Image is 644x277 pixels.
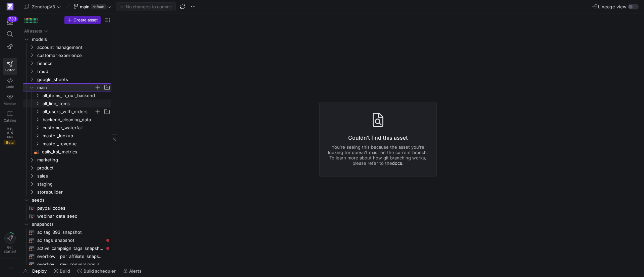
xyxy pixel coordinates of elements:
[32,220,110,228] span: snapshots
[3,108,17,125] a: Catalog
[37,180,110,188] span: staging
[23,91,111,99] div: Press SPACE to select this row.
[37,84,94,91] span: main
[37,164,110,172] span: product
[5,68,15,72] span: Editor
[3,75,17,91] a: Code
[129,268,142,274] span: Alerts
[23,180,111,188] div: Press SPACE to select this row.
[23,196,111,204] div: Press SPACE to select this row.
[37,212,104,220] span: webinar_data_seed​​​​​​
[84,268,116,274] span: Build scheduler
[328,144,428,166] p: You're seeing this because the asset you're looking for doesn't exist on the current branch. To l...
[43,124,110,132] span: customer_waterfall
[23,124,111,132] div: Press SPACE to select this row.
[51,265,73,277] button: Build
[23,108,111,116] div: Press SPACE to select this row.
[37,204,104,212] span: paypal_codes​​​​​​
[3,1,17,12] a: https://storage.googleapis.com/y42-prod-data-exchange/images/qZXOSqkTtPuVcXVzF40oUlM07HVTwZXfPK0U...
[392,160,402,166] a: docs
[43,116,110,124] span: backend_cleaning_data
[23,148,111,156] div: Press SPACE to select this row.
[3,58,17,75] a: Editor
[37,245,104,252] span: active_campaign_tags_snapshot​​​​​​​
[23,220,111,228] div: Press SPACE to select this row.
[37,236,104,244] span: ac_tags_snapshot​​​​​​​
[37,172,110,180] span: sales
[328,134,428,142] h3: Couldn't find this asset
[23,27,111,35] div: Press SPACE to select this row.
[23,228,111,236] div: Press SPACE to select this row.
[6,85,14,89] span: Code
[43,108,94,116] span: all_users_with_orders
[74,265,119,277] button: Build scheduler
[23,75,111,83] div: Press SPACE to select this row.
[37,253,104,260] span: everflow__per_affiliate_snapshot​​​​​​​
[37,76,110,83] span: google_sheets
[37,68,110,75] span: fraud
[4,118,16,122] span: Catalog
[23,51,111,59] div: Press SPACE to select this row.
[120,265,145,277] button: Alerts
[32,268,47,274] span: Deploy
[23,148,111,156] a: daily_kpi_metrics​​​​​​​​​​
[4,245,16,253] span: Get started
[3,91,17,108] a: Monitor
[37,44,110,51] span: account management
[23,116,111,124] div: Press SPACE to select this row.
[3,125,17,148] a: PRsBeta
[23,67,111,75] div: Press SPACE to select this row.
[23,260,111,268] div: Press SPACE to select this row.
[32,36,110,43] span: models
[23,244,111,252] a: active_campaign_tags_snapshot​​​​​​​
[598,4,627,9] span: Lineage view
[23,2,63,11] button: ZendropV3
[37,261,104,268] span: everflow__raw_conversions_snapshot​​​​​​​
[23,43,111,51] div: Press SPACE to select this row.
[32,196,110,204] span: seeds
[80,4,90,9] span: main
[23,35,111,43] div: Press SPACE to select this row.
[37,156,110,164] span: marketing
[73,18,98,22] span: Create asset
[43,140,110,148] span: master_revenue
[23,244,111,252] div: Press SPACE to select this row.
[43,100,110,108] span: all_line_items
[3,230,17,256] button: Getstarted
[23,236,111,244] div: Press SPACE to select this row.
[4,101,16,106] span: Monitor
[43,132,110,140] span: master_lookup
[23,204,111,212] div: Press SPACE to select this row.
[32,4,55,9] span: ZendropV3
[23,204,111,212] a: paypal_codes​​​​​​
[7,16,18,22] div: 733
[23,188,111,196] div: Press SPACE to select this row.
[7,3,13,10] img: https://storage.googleapis.com/y42-prod-data-exchange/images/qZXOSqkTtPuVcXVzF40oUlM07HVTwZXfPK0U...
[23,156,111,164] div: Press SPACE to select this row.
[23,212,111,220] div: Press SPACE to select this row.
[7,135,13,139] span: PRs
[23,164,111,172] div: Press SPACE to select this row.
[23,260,111,268] a: everflow__raw_conversions_snapshot​​​​​​​
[23,132,111,140] div: Press SPACE to select this row.
[72,2,113,11] button: maindefault
[23,252,111,260] div: Press SPACE to select this row.
[42,148,104,156] span: daily_kpi_metrics​​​​​​​​​​
[43,92,110,99] span: all_items_in_our_backend
[3,16,17,28] button: 733
[37,228,104,236] span: ac_tag_393_snapshot​​​​​​​
[23,252,111,260] a: everflow__per_affiliate_snapshot​​​​​​​
[60,268,70,274] span: Build
[23,172,111,180] div: Press SPACE to select this row.
[23,212,111,220] a: webinar_data_seed​​​​​​
[23,236,111,244] a: ac_tags_snapshot​​​​​​​
[23,228,111,236] a: ac_tag_393_snapshot​​​​​​​
[4,140,15,145] span: Beta
[37,60,110,67] span: finance
[23,140,111,148] div: Press SPACE to select this row.
[64,16,101,24] button: Create asset
[91,4,106,9] span: default
[23,59,111,67] div: Press SPACE to select this row.
[24,29,42,33] div: All assets
[23,99,111,108] div: Press SPACE to select this row.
